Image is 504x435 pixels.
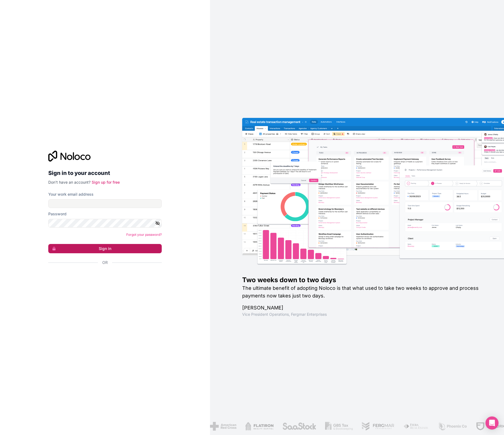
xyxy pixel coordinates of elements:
[242,276,487,284] h1: Two weeks down to two days
[46,271,160,283] iframe: Sign in with Google Button
[210,422,236,431] img: /assets/american-red-cross-BAupjrZR.png
[242,312,487,317] h1: Vice President Operations , Fergmar Enterprises
[485,416,499,430] div: Open Intercom Messenger
[92,180,120,184] a: Sign up for free
[282,422,317,431] img: /assets/saastock-C6Zbiodz.png
[403,422,429,431] img: /assets/fiera-fwj2N5v4.png
[48,168,162,178] h2: Sign in to your account
[48,244,162,253] button: Sign in
[102,260,108,265] span: Or
[242,304,487,312] h1: [PERSON_NAME]
[48,180,91,184] span: Don't have an account?
[242,284,487,300] h2: The ultimate benefit of adopting Noloco is that what used to take two weeks to approve and proces...
[48,199,162,208] input: Email address
[48,192,94,197] label: Your work email address
[48,211,67,217] label: Password
[438,422,467,431] img: /assets/phoenix-BREaitsQ.png
[325,422,353,431] img: /assets/gbstax-C-GtDUiK.png
[245,422,274,431] img: /assets/flatiron-C8eUkumj.png
[362,422,395,431] img: /assets/fergmar-CudnrXN5.png
[48,219,162,228] input: Password
[126,233,162,237] a: Forgot your password?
